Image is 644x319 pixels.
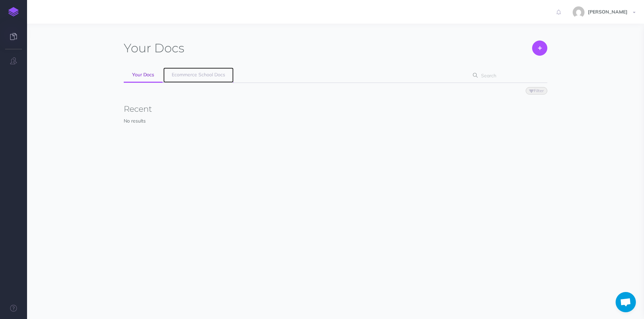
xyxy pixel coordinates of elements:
a: Aprire la chat [616,292,636,312]
span: Your [124,41,151,55]
img: logo-mark.svg [8,7,19,17]
img: 773ddf364f97774a49de44848d81cdba.jpg [573,6,585,18]
a: Ecommerce School Docs [163,68,234,83]
span: Your Docs [132,72,154,78]
input: Search [479,70,537,82]
button: Filter [526,87,547,95]
p: No results [124,117,547,125]
span: [PERSON_NAME] [585,9,631,15]
h3: Recent [124,105,547,113]
span: Ecommerce School Docs [172,72,225,78]
h1: Docs [124,41,184,56]
a: Your Docs [124,68,163,83]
